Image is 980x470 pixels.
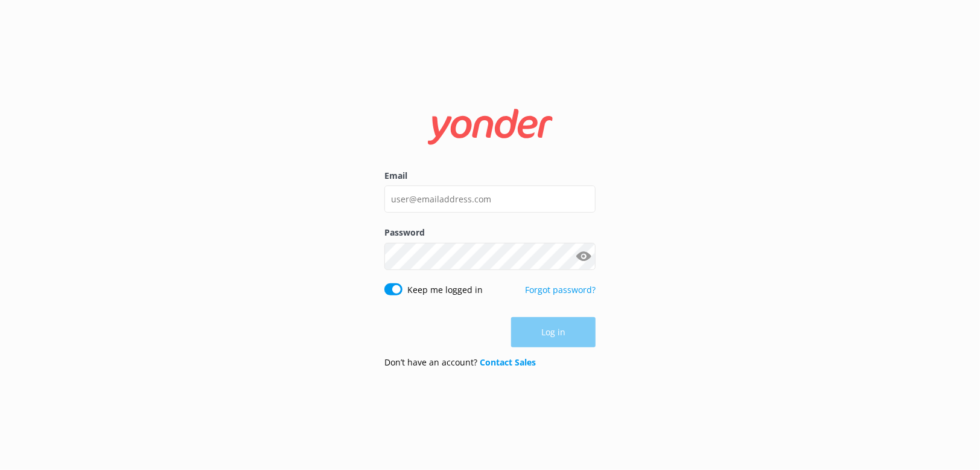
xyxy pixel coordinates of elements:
p: Don’t have an account? [384,356,536,369]
a: Forgot password? [525,284,596,295]
label: Email [384,169,596,182]
button: Show password [571,244,596,268]
label: Password [384,226,596,239]
input: user@emailaddress.com [384,185,596,213]
a: Contact Sales [480,356,536,368]
label: Keep me logged in [407,283,483,297]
